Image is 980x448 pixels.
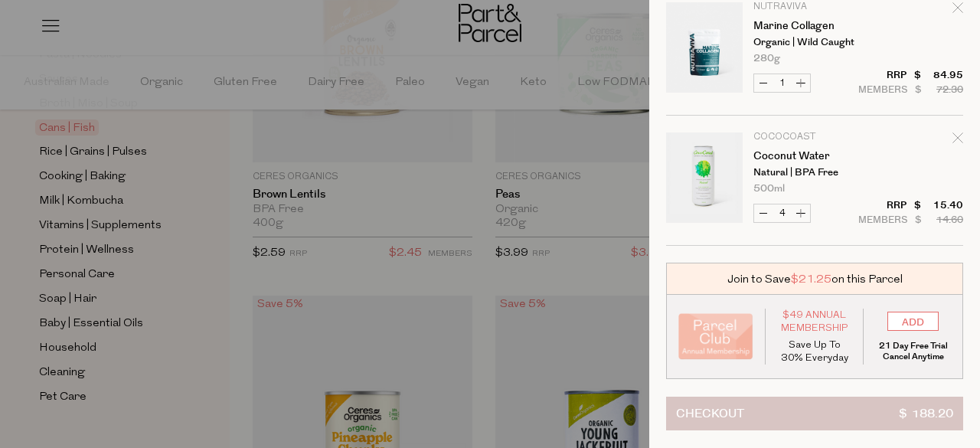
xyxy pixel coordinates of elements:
[666,263,963,295] div: Join to Save on this Parcel
[777,338,852,365] p: Save Up To 30% Everyday
[753,54,780,64] span: 280g
[753,168,872,178] p: Natural | BPA Free
[777,309,852,335] span: $49 Annual Membership
[773,204,792,222] input: QTY Coconut Water
[753,184,785,194] span: 500ml
[753,2,872,11] p: Nutraviva
[887,312,939,331] input: ADD
[753,38,872,47] p: Organic | Wild Caught
[666,397,963,430] button: Checkout$ 188.20
[791,271,831,287] span: $21.25
[875,341,951,362] p: 21 Day Free Trial Cancel Anytime
[753,151,872,162] a: Coconut Water
[899,397,953,430] span: $ 188.20
[753,21,872,31] a: Marine Collagen
[952,130,963,151] div: Remove Coconut Water
[753,132,872,142] p: CocoCoast
[676,397,744,430] span: Checkout
[773,74,792,92] input: QTY Marine Collagen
